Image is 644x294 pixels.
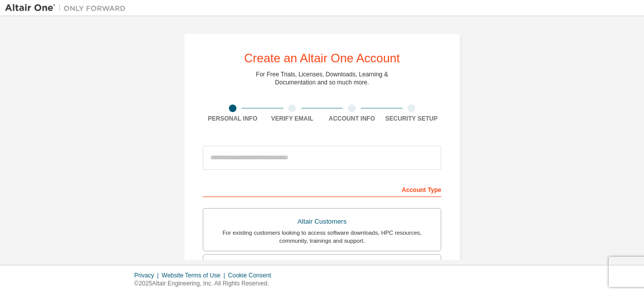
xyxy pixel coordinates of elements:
[134,279,277,288] p: © 2025 Altair Engineering, Inc. All Rights Reserved.
[209,215,435,229] div: Altair Customers
[5,3,131,13] img: Altair One
[203,115,263,123] div: Personal Info
[263,115,323,123] div: Verify Email
[382,115,442,123] div: Security Setup
[162,271,228,279] div: Website Terms of Use
[256,70,388,86] div: For Free Trials, Licenses, Downloads, Learning & Documentation and so much more.
[134,271,162,279] div: Privacy
[203,181,441,197] div: Account Type
[244,52,400,64] div: Create an Altair One Account
[209,229,435,245] div: For existing customers looking to access software downloads, HPC resources, community, trainings ...
[322,115,382,123] div: Account Info
[228,271,277,279] div: Cookie Consent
